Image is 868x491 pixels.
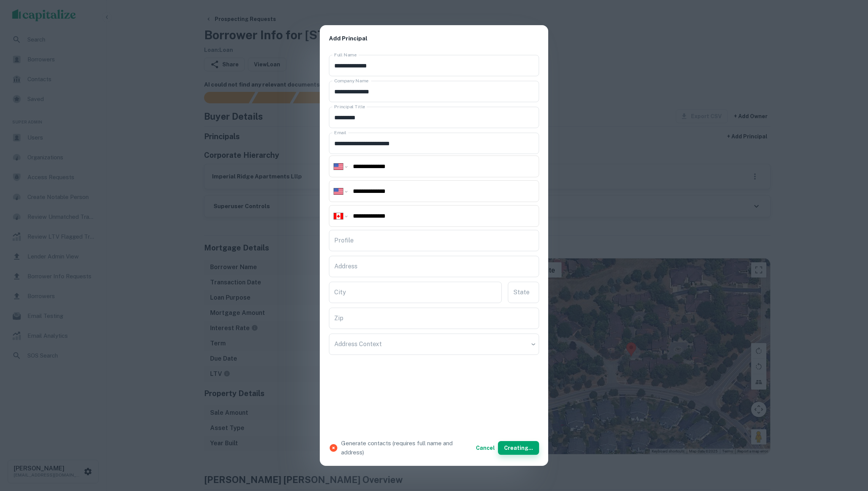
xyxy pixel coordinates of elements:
button: Cancel [473,441,498,455]
p: Generate contacts (requires full name and address) [341,439,473,457]
label: Company Name [334,77,369,84]
label: Full Name [334,51,357,58]
label: Email [334,129,346,136]
h2: Add Principal [320,25,548,52]
label: Principal Title [334,103,365,110]
button: Creating... [498,441,539,455]
iframe: Chat Widget [830,430,868,467]
div: ​ [329,334,539,355]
